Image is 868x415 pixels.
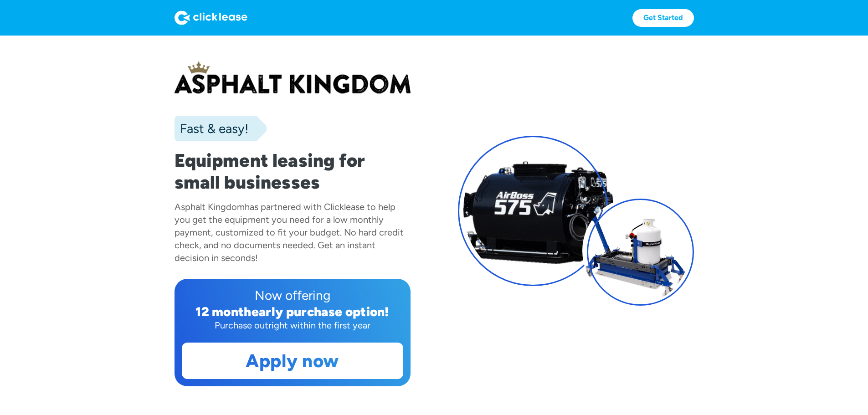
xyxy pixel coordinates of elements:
[182,286,403,304] div: Now offering
[175,201,404,263] div: has partnered with Clicklease to help you get the equipment you need for a low monthly payment, c...
[175,149,411,193] h1: Equipment leasing for small businesses
[175,10,247,25] img: Logo
[195,304,252,319] div: 12 month
[175,201,245,212] div: Asphalt Kingdom
[175,119,248,138] div: Fast & easy!
[182,343,403,379] a: Apply now
[632,9,694,27] a: Get Started
[252,304,389,319] div: early purchase option!
[182,319,403,332] div: Purchase outright within the first year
